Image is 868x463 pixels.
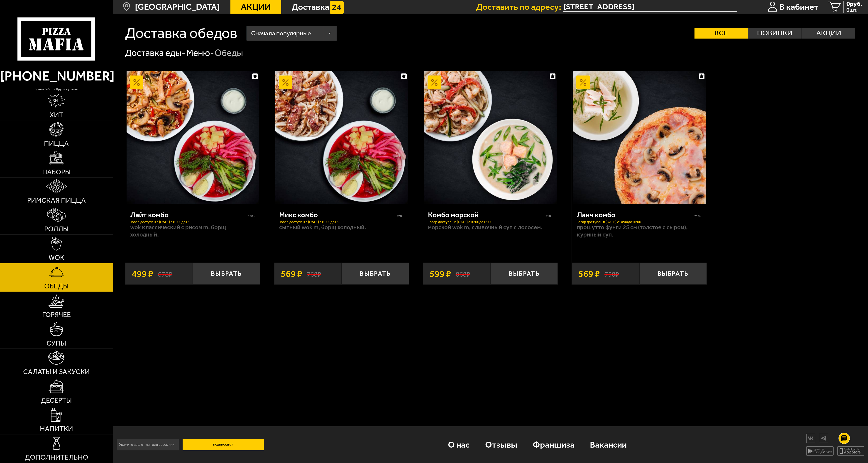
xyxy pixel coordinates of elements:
[117,439,179,450] input: Укажите ваш e-mail для рассылки
[49,254,64,261] span: WOK
[456,269,470,278] s: 868 ₽
[639,263,707,285] button: Выбрать
[274,71,409,204] a: АкционныйМикс комбо
[563,2,737,12] span: Россия, Санкт-Петербург, проспект Металлистов, 21к3
[577,220,602,224] span: Товар доступен
[279,220,305,224] span: Товар доступен
[602,220,617,224] span: в [DATE]
[132,269,153,278] span: 499 ₽
[44,226,69,233] span: Роллы
[25,454,88,461] span: Дополнительно
[156,220,171,224] span: в [DATE]
[275,71,408,204] img: Микс комбо
[130,210,247,219] div: Лайт комбо
[577,210,693,219] div: Ланч комбо
[27,197,86,204] span: Римская пицца
[158,269,172,278] s: 678 ₽
[42,169,71,176] span: Наборы
[525,430,582,459] a: Франшиза
[193,263,260,285] button: Выбрать
[125,71,260,204] a: АкционныйЛайт комбо
[127,71,259,204] img: Лайт комбо
[251,25,311,42] span: Сначала популярные
[44,140,69,147] span: Пицца
[40,425,73,432] span: Напитки
[440,430,477,459] a: О нас
[846,7,862,13] span: 0 шт.
[428,220,454,224] span: Товар доступен
[125,26,237,40] h1: Доставка обедов
[50,112,63,119] span: Хит
[130,224,255,238] p: Wok классический с рисом M, Борщ холодный.
[802,28,855,39] label: Акции
[281,269,302,278] span: 569 ₽
[748,28,802,39] label: Новинки
[819,434,828,442] img: tg
[424,71,557,204] img: Комбо морской
[279,210,396,219] div: Микс комбо
[428,210,544,219] div: Комбо морской
[428,76,441,89] img: Акционный
[577,224,702,238] p: Прошутто Фунги 25 см (толстое с сыром), Куриный суп.
[454,220,468,224] span: в [DATE]
[396,214,404,218] span: 520 г
[305,220,320,224] span: в [DATE]
[490,263,558,285] button: Выбрать
[573,71,705,204] img: Ланч комбо
[428,224,553,231] p: Морской Wok M, Сливочный суп с лососем.
[846,1,862,7] span: 0 руб.
[44,283,69,290] span: Обеды
[476,2,563,11] span: Доставить по адресу:
[279,76,292,89] img: Акционный
[125,47,185,58] a: Доставка еды-
[279,224,404,231] p: Сытный Wok M, Борщ холодный.
[46,340,66,347] span: Супы
[23,368,90,375] span: Салаты и закуски
[41,397,72,404] span: Десерты
[563,2,737,12] input: Ваш адрес доставки
[468,220,492,224] span: c 10:00 до 16:00
[292,2,329,11] span: Доставка
[604,269,619,278] s: 758 ₽
[576,76,590,89] img: Акционный
[779,2,818,11] span: В кабинет
[135,2,220,11] span: [GEOGRAPHIC_DATA]
[477,430,525,459] a: Отзывы
[342,263,409,285] button: Выбрать
[241,2,271,11] span: Акции
[572,71,707,204] a: АкционныйЛанч комбо
[694,28,748,39] label: Все
[248,214,255,218] span: 550 г
[307,269,321,278] s: 768 ₽
[807,434,815,442] img: vk
[545,214,553,218] span: 510 г
[183,439,264,450] button: Подписаться
[320,220,344,224] span: c 10:00 до 16:00
[578,269,600,278] span: 569 ₽
[42,311,71,318] span: Горячее
[423,71,558,204] a: АкционныйКомбо морской
[694,214,702,218] span: 710 г
[130,76,143,89] img: Акционный
[215,47,243,59] div: Обеды
[582,430,635,459] a: Вакансии
[430,269,451,278] span: 599 ₽
[171,220,195,224] span: c 10:00 до 16:00
[330,1,344,14] img: 15daf4d41897b9f0e9f617042186c801.svg
[130,220,156,224] span: Товар доступен
[186,47,214,58] a: Меню-
[617,220,641,224] span: c 10:00 до 16:00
